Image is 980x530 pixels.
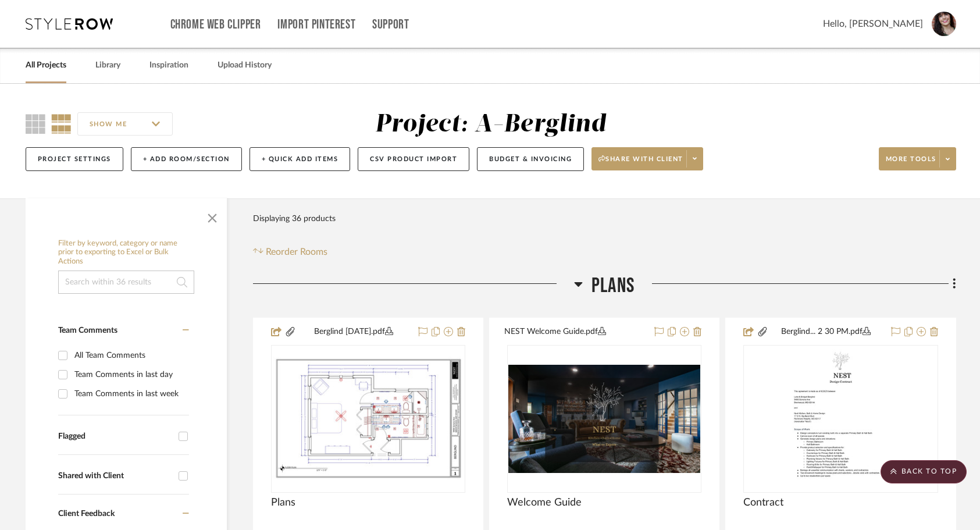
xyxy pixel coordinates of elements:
[74,365,186,384] div: Team Comments in last day
[95,58,120,73] a: Library
[296,325,411,339] button: Berglind [DATE].pdf
[149,58,188,73] a: Inspiration
[272,357,464,481] img: Plans
[768,325,883,339] button: Berglind... 2 30 PM.pdf
[74,346,186,365] div: All Team Comments
[218,58,272,73] a: Upload History
[58,326,117,335] span: Team Comments
[58,471,173,481] div: Shared with Client
[879,147,956,170] button: More tools
[375,112,606,137] div: Project: A-Berglind
[58,432,173,442] div: Flagged
[591,147,703,170] button: Share with client
[253,245,328,259] button: Reorder Rooms
[58,510,115,518] span: Client Feedback
[508,365,700,473] img: Welcome Guide
[504,325,647,339] button: NEST Welcome Guide.pdf
[358,147,469,171] button: CSV Product Import
[58,271,194,294] input: Search within 36 results
[591,273,635,298] span: Plans
[201,204,224,227] button: Close
[372,20,409,30] a: Support
[743,496,783,509] span: Contract
[789,346,892,492] img: Contract
[131,147,242,171] button: + Add Room/Section
[250,147,351,171] button: + Quick Add Items
[507,496,582,509] span: Welcome Guide
[823,17,923,31] span: Hello, [PERSON_NAME]
[58,239,194,266] h6: Filter by keyword, category or name prior to exporting to Excel or Bulk Actions
[598,155,683,172] span: Share with client
[886,155,936,172] span: More tools
[266,245,327,259] span: Reorder Rooms
[477,147,584,171] button: Budget & Invoicing
[277,20,355,30] a: Import Pinterest
[170,20,261,30] a: Chrome Web Clipper
[932,12,956,36] img: avatar
[253,207,336,230] div: Displaying 36 products
[881,460,967,483] scroll-to-top-button: BACK TO TOP
[271,496,295,509] span: Plans
[26,58,66,73] a: All Projects
[74,385,186,403] div: Team Comments in last week
[26,147,123,171] button: Project Settings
